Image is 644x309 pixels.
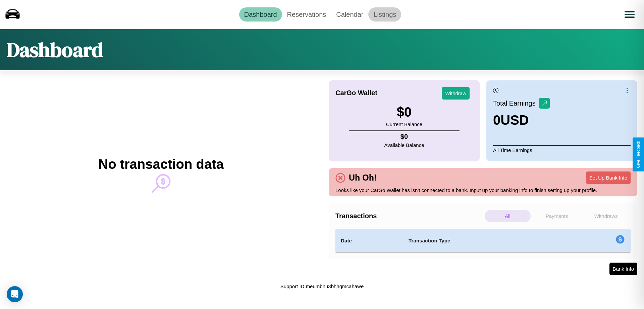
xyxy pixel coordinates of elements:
h2: No transaction data [98,157,223,172]
h3: 0 USD [493,113,550,128]
h1: Dashboard [7,36,103,64]
h4: Date [341,237,398,245]
p: All Time Earnings [493,145,631,155]
a: Reservations [282,7,331,22]
p: Withdraws [583,210,629,222]
p: Support ID: meumbhu3bhhqmcahawe [280,282,364,291]
button: Set Up Bank Info [586,171,631,184]
h4: Transactions [335,212,483,220]
h4: Transaction Type [409,237,561,245]
h4: Uh Oh! [345,173,380,183]
a: Calendar [331,7,368,22]
button: Open menu [620,5,639,24]
h3: $ 0 [386,105,422,120]
a: Listings [368,7,401,22]
h4: $ 0 [384,133,424,141]
h4: CarGo Wallet [335,89,377,97]
p: All [485,210,531,222]
div: Give Feedback [636,141,641,168]
p: Available Balance [384,141,424,150]
div: Open Intercom Messenger [7,286,23,302]
button: Bank Info [609,263,637,275]
table: simple table [335,229,631,253]
p: Current Balance [386,120,422,129]
p: Payments [534,210,580,222]
button: Withdraw [442,87,470,100]
a: Dashboard [239,7,282,22]
p: Looks like your CarGo Wallet has isn't connected to a bank. Input up your banking info to finish ... [335,186,631,195]
p: Total Earnings [493,97,539,109]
